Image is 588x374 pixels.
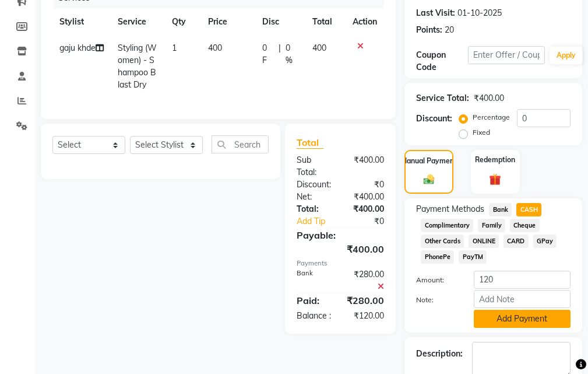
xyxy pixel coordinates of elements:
div: Net: [288,191,340,203]
label: Note: [407,295,464,305]
div: ₹280.00 [338,293,393,307]
label: Fixed [473,127,490,138]
div: Coupon Code [416,49,467,74]
span: Total [297,137,323,149]
span: | [279,42,281,67]
div: 20 [445,24,454,36]
th: Disc [255,9,305,35]
th: Price [201,9,256,35]
input: Enter Offer / Coupon Code [468,46,545,64]
button: Add Payment [474,310,571,328]
div: ₹400.00 [474,92,504,104]
span: 1 [172,43,177,53]
th: Service [111,9,165,35]
div: Points: [416,24,442,36]
div: ₹400.00 [340,191,393,203]
label: Redemption [475,155,515,165]
th: Total [305,9,346,35]
a: Add Tip [288,215,349,228]
div: ₹400.00 [340,154,393,179]
div: Discount: [416,113,452,125]
img: _cash.svg [420,173,438,186]
span: CASH [516,203,541,216]
div: ₹0 [340,179,393,191]
input: Search [212,135,269,153]
span: GPay [533,235,557,248]
label: Amount: [407,275,464,285]
div: ₹120.00 [340,310,393,322]
span: PhonePe [421,250,454,264]
span: Other Cards [421,235,464,248]
div: Sub Total: [288,154,340,179]
span: 0 F [262,42,273,67]
button: Apply [550,47,583,64]
div: Discount: [288,179,340,191]
span: Bank [489,203,512,216]
div: Total: [288,203,340,215]
img: _gift.svg [485,172,505,187]
th: Stylist [52,9,111,35]
span: Cheque [510,219,540,232]
span: Family [478,219,505,232]
span: gaju khde [59,43,96,53]
input: Amount [474,271,571,289]
div: 01-10-2025 [457,7,502,19]
span: 400 [208,43,222,53]
span: ONLINE [469,235,499,248]
div: ₹400.00 [288,242,393,256]
div: ₹400.00 [340,203,393,215]
label: Percentage [473,112,510,123]
span: Styling (Women) - Shampoo Blast Dry [118,43,157,90]
div: Service Total: [416,92,469,104]
span: Payment Methods [416,203,484,215]
span: PayTM [459,250,487,264]
div: Paid: [288,293,338,307]
th: Action [346,9,384,35]
th: Qty [165,9,200,35]
div: ₹280.00 [340,268,393,293]
input: Add Note [474,290,571,308]
span: 400 [312,43,326,53]
div: Description: [416,348,463,360]
div: Last Visit: [416,7,455,19]
div: Payments [297,258,384,268]
span: 0 % [286,42,299,67]
div: ₹0 [349,215,393,228]
span: Complimentary [421,219,473,232]
span: CARD [504,235,529,248]
div: Payable: [288,228,393,242]
label: Manual Payment [401,156,457,166]
div: Bank [288,268,340,293]
div: Balance : [288,310,340,322]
